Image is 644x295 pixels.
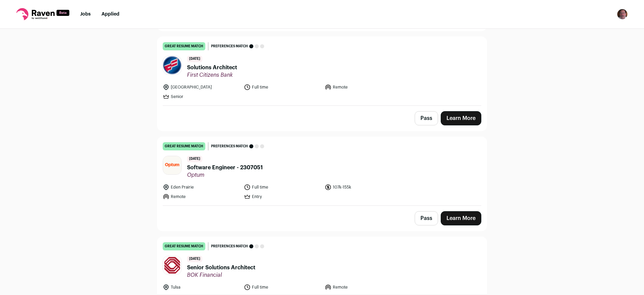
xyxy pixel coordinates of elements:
[187,156,202,162] span: [DATE]
[163,284,240,291] li: Tulsa
[187,64,237,72] span: Solutions Architect
[163,193,240,200] li: Remote
[163,242,205,250] div: great resume match
[211,43,248,50] span: Preferences match
[325,284,402,291] li: Remote
[325,84,402,91] li: Remote
[617,9,628,20] button: Open dropdown
[244,184,321,191] li: Full time
[187,56,202,62] span: [DATE]
[163,42,205,50] div: great resume match
[211,243,248,250] span: Preferences match
[163,84,240,91] li: [GEOGRAPHIC_DATA]
[163,184,240,191] li: Eden Prairie
[80,12,91,17] a: Jobs
[211,143,248,150] span: Preferences match
[163,93,240,100] li: Senior
[187,264,255,272] span: Senior Solutions Architect
[617,9,628,20] img: 14410719-medium_jpg
[157,137,487,205] a: great resume match Preferences match [DATE] Software Engineer - 2307051 Optum Eden Prairie Full t...
[244,284,321,291] li: Full time
[415,211,438,225] button: Pass
[187,272,255,278] span: BOK Financial
[415,111,438,125] button: Pass
[244,193,321,200] li: Entry
[244,84,321,91] li: Full time
[325,184,402,191] li: 107k-155k
[187,72,237,78] span: First Citizens Bank
[101,12,119,17] a: Applied
[163,56,181,74] img: ac1bf77fd33e597f2ec178460fb5deb5fbd4b3a906cda9a0679011878baceedf.jpg
[187,164,263,172] span: Software Engineer - 2307051
[441,111,481,125] a: Learn More
[441,211,481,225] a: Learn More
[163,256,181,274] img: fdee9535d64facc8c361f48532bb50d89c4944d43e3dd65535862d8889ebd6a3
[187,172,263,178] span: Optum
[163,156,181,174] img: 376ce2308abb7868d27d6bbf9139e6d572da7d7426218e43eb8ec57d9e48ff1a.jpg
[157,37,487,105] a: great resume match Preferences match [DATE] Solutions Architect First Citizens Bank [GEOGRAPHIC_D...
[187,256,202,262] span: [DATE]
[163,142,205,150] div: great resume match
